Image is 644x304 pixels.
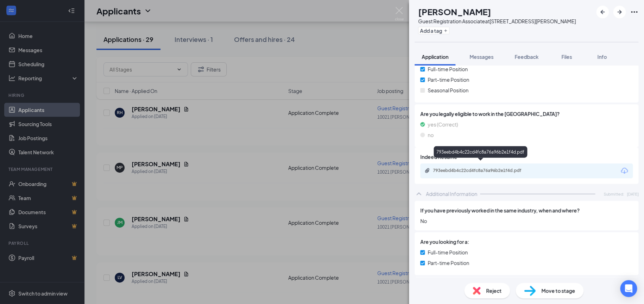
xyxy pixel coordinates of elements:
span: Part-time Position [428,76,469,83]
span: Indeed Resume [420,153,457,161]
span: Move to stage [541,287,575,294]
div: 793eebd4b4c22cd4fc8a76a96b2e1f4d.pdf [434,146,527,158]
svg: Paperclip [424,168,430,173]
span: Seasonal Position [428,86,468,94]
svg: Ellipses [630,8,638,16]
span: Are you looking for a: [420,238,469,246]
button: PlusAdd a tag [418,27,449,34]
span: Are you legally eligible to work in the [GEOGRAPHIC_DATA]? [420,110,633,118]
div: Additional Information [426,190,477,197]
span: Messages [469,54,493,60]
svg: Plus [443,29,448,33]
span: [DATE] [627,191,638,197]
span: Full-time Position [428,65,468,73]
a: Paperclip793eebd4b4c22cd4fc8a76a96b2e1f4d.pdf [424,168,538,174]
span: Application [422,54,448,60]
span: No [420,217,633,225]
div: 793eebd4b4c22cd4fc8a76a96b2e1f4d.pdf [433,168,531,173]
span: no [428,131,434,139]
h1: [PERSON_NAME] [418,6,491,18]
span: yes (Correct) [428,120,458,128]
svg: ArrowRight [615,8,624,16]
span: Full-time Position [428,248,468,256]
button: ArrowRight [613,6,626,18]
div: Guest Registration Associate at [STREET_ADDRESS][PERSON_NAME] [418,18,576,25]
svg: Download [620,167,629,175]
span: Reject [486,287,501,294]
span: If you have previously worked in the same industry, when and where? [420,206,580,214]
span: Feedback [514,54,538,60]
span: Submitted: [604,191,624,197]
span: Files [561,54,572,60]
span: Info [597,54,607,60]
div: Open Intercom Messenger [620,280,637,297]
svg: ArrowLeftNew [598,8,607,16]
svg: ChevronUp [415,190,423,198]
button: ArrowLeftNew [596,6,609,18]
span: Part-time Position [428,259,469,267]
